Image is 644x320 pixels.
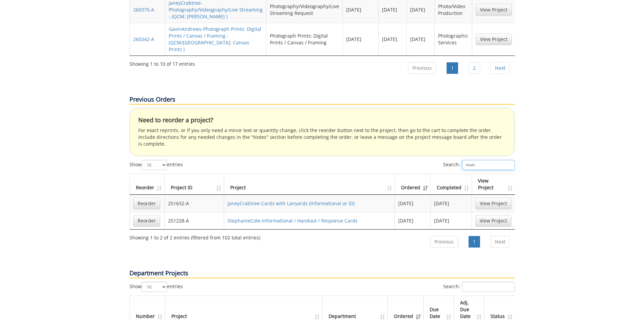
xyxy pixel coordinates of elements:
[228,217,358,224] a: StephanieCole-Informational / Handout / Response Cards
[435,23,472,56] td: Photographic Services
[133,6,154,13] a: 260375-A
[469,236,480,248] a: 1
[165,195,224,212] td: 251632-A
[133,198,160,209] a: Reorder
[142,160,167,170] select: Showentries
[395,212,431,229] td: [DATE]
[133,36,154,42] a: 260342-A
[447,62,458,74] a: 1
[129,269,515,278] p: Department Projects
[407,23,435,56] td: [DATE]
[129,160,183,170] label: Show entries
[266,23,343,56] td: Photograph Prints: Digital Prints / Canvas / Framing
[379,23,407,56] td: [DATE]
[443,160,515,170] label: Search:
[476,34,512,45] a: View Project
[228,200,355,207] a: JaneyCrabtree-Cards with Lanyards (Informational or ID)
[462,160,515,170] input: Search:
[138,127,506,147] p: For exact reprints, or if you only need a minor text or quantity change, click the reorder button...
[142,282,167,292] select: Showentries
[395,195,431,212] td: [DATE]
[133,215,160,227] a: Reorder
[343,23,379,56] td: [DATE]
[491,236,510,248] a: Next
[491,62,510,74] a: Next
[431,212,472,229] td: [DATE]
[431,195,472,212] td: [DATE]
[165,174,224,195] th: Project ID: activate to sort column ascending
[475,198,511,209] a: View Project
[475,215,511,227] a: View Project
[129,95,515,105] p: Previous Orders
[129,282,183,292] label: Show entries
[431,174,472,195] th: Completed: activate to sort column ascending
[224,174,395,195] th: Project: activate to sort column ascending
[430,236,458,248] a: Previous
[129,232,260,241] div: Showing 1 to 2 of 2 entries (filtered from 102 total entries)
[408,62,436,74] a: Previous
[138,117,506,124] h4: Need to reorder a project?
[395,174,431,195] th: Ordered: activate to sort column ascending
[469,62,480,74] a: 2
[443,282,515,292] label: Search:
[130,174,165,195] th: Reorder: activate to sort column ascending
[165,212,224,229] td: 251228-A
[472,174,515,195] th: View Project: activate to sort column ascending
[476,4,512,16] a: View Project
[129,58,195,67] div: Showing 1 to 10 of 17 entries
[169,26,261,52] a: GavinAndrews-Photograph Prints: Digital Prints / Canvas / Framing - (QCM/[GEOGRAPHIC_DATA]: Canva...
[462,282,515,292] input: Search:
